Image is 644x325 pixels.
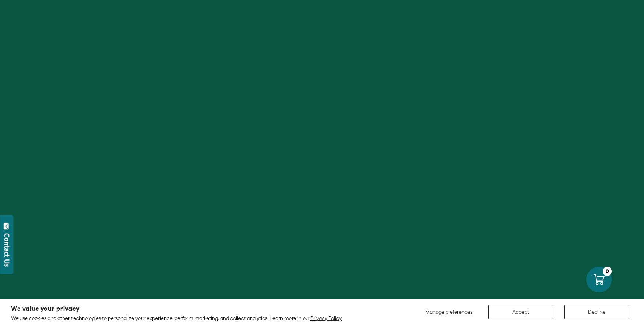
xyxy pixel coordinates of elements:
[3,233,11,267] div: Contact Us
[425,309,472,315] span: Manage preferences
[310,315,342,321] a: Privacy Policy.
[11,306,342,312] h2: We value your privacy
[603,267,612,276] div: 0
[564,305,629,319] button: Decline
[421,305,477,319] button: Manage preferences
[11,315,342,321] p: We use cookies and other technologies to personalize your experience, perform marketing, and coll...
[488,305,553,319] button: Accept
